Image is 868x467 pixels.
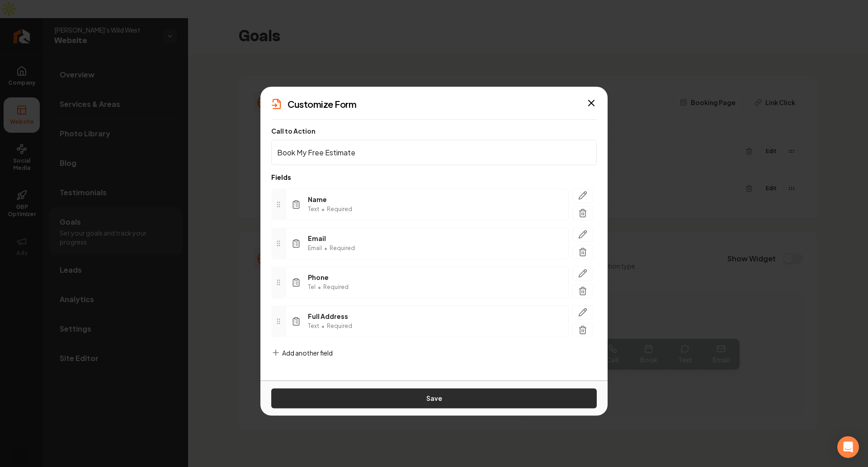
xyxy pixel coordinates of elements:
input: Call to Action [271,140,597,165]
span: Email [308,233,355,242]
span: Required [327,205,352,212]
label: Call to Action [271,126,316,135]
span: Full Address [308,311,352,320]
span: • [324,242,328,253]
h2: Customize Form [288,97,356,110]
span: Phone [308,272,349,281]
span: Required [327,322,352,329]
span: • [321,320,325,331]
span: Email [308,244,322,251]
span: Name [308,194,352,203]
span: Required [330,244,355,251]
span: Required [323,283,349,290]
span: Tel [308,283,316,290]
span: Add another field [282,348,333,357]
span: Text [308,322,319,329]
span: • [317,281,321,292]
button: Save [271,388,597,408]
span: Text [308,205,319,212]
p: Fields [271,172,597,181]
span: • [321,203,325,214]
